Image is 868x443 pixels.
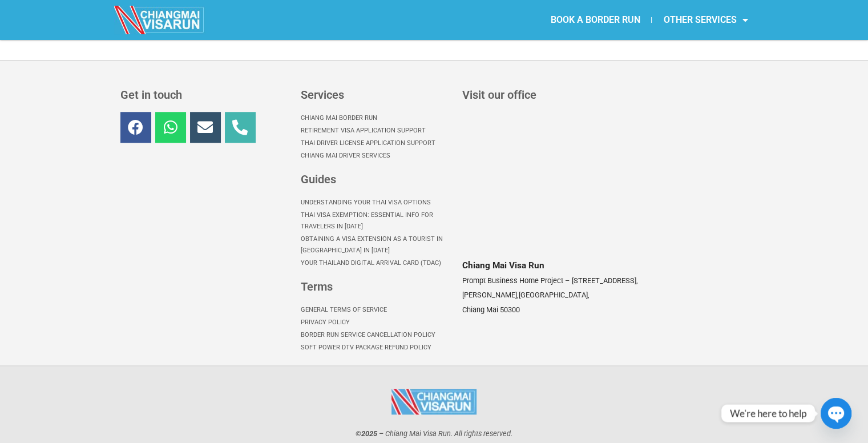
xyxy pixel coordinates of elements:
a: Retirement Visa Application Support [301,124,451,137]
span: Chiang Mai Visa Run [462,260,544,271]
span: Chiang Mai Visa Run [385,429,451,438]
a: Privacy Policy [301,316,451,329]
h3: Terms [301,281,451,292]
nav: Menu [301,196,451,269]
a: Soft Power DTV Package Refund Policy [301,341,451,354]
a: Chiang Mai Driver Services [301,150,451,162]
a: Obtaining a Visa Extension as a Tourist in [GEOGRAPHIC_DATA] in [DATE] [301,233,451,257]
a: Thai Driver License Application Support [301,137,451,150]
span: Prompt Business Home Project – [462,276,570,285]
a: OTHER SERVICES [652,7,759,33]
h3: Services [301,89,451,100]
a: Border Run Service Cancellation Policy [301,329,451,341]
h3: Visit our office [462,89,746,100]
h3: Guides [301,174,451,185]
a: Chiang Mai Border Run [301,112,451,124]
a: Thai Visa Exemption: Essential Info for Travelers in [DATE] [301,209,451,233]
span: © [356,429,361,438]
a: General Terms of Service [301,304,451,316]
a: BOOK A BORDER RUN [539,7,651,33]
nav: Menu [434,7,759,33]
span: [GEOGRAPHIC_DATA], Chiang Mai 50300 [462,291,590,314]
span: . All rights reserved. [451,429,512,438]
h3: Get in touch [120,89,289,100]
a: Understanding Your Thai Visa options [301,196,451,209]
nav: Menu [301,304,451,354]
nav: Menu [301,112,451,162]
a: Your Thailand Digital Arrival Card (TDAC) [301,257,451,269]
strong: 2025 – [361,429,383,438]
